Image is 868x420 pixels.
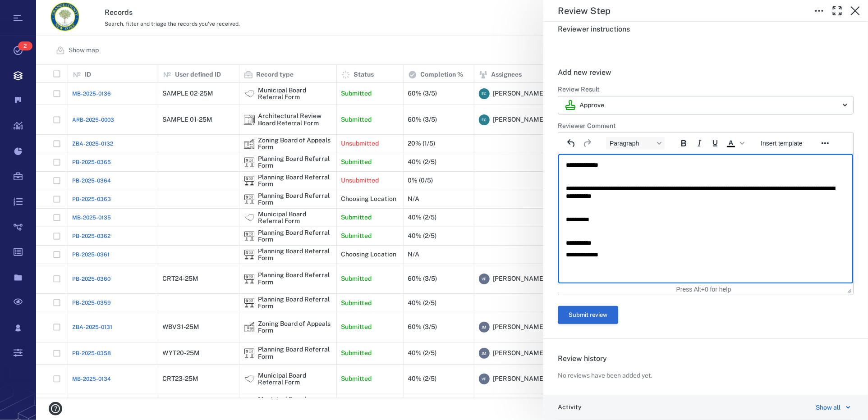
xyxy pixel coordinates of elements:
iframe: Rich Text Area [558,154,853,283]
span: 2 [18,41,32,50]
button: Toggle to Edit Boxes [810,2,828,20]
h6: Activity [558,403,582,412]
p: Approve [579,101,604,110]
button: Submit review [558,306,618,324]
h6: Add new review [558,67,854,78]
h6: Reviewer Comment [558,122,854,131]
button: Redo [579,137,595,150]
button: Italic [692,137,707,150]
button: Close [846,2,864,20]
h6: Reviewer instructions [558,24,854,35]
button: Undo [564,137,579,150]
span: Paragraph [610,140,654,147]
body: Rich Text Area. Press ALT-0 for help. [7,7,288,15]
div: Press the Up and Down arrow keys to resize the editor. [847,285,852,293]
span: . [558,43,560,51]
button: Toggle Fullscreen [828,2,846,20]
div: Press Alt+0 for help [657,286,751,293]
button: Bold [676,137,691,150]
button: Underline [707,137,723,150]
button: Block Paragraph [606,137,665,150]
p: No reviews have been added yet. [558,371,652,380]
button: Reveal or hide additional toolbar items [817,137,833,150]
div: Text color Black [723,137,746,150]
span: Insert template [761,140,803,147]
div: Show all [816,402,840,413]
h6: Review Result [558,85,854,94]
span: Help [20,6,39,14]
button: Insert template [757,137,806,150]
h6: Review history [558,353,854,364]
h5: Review Step [558,5,611,17]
